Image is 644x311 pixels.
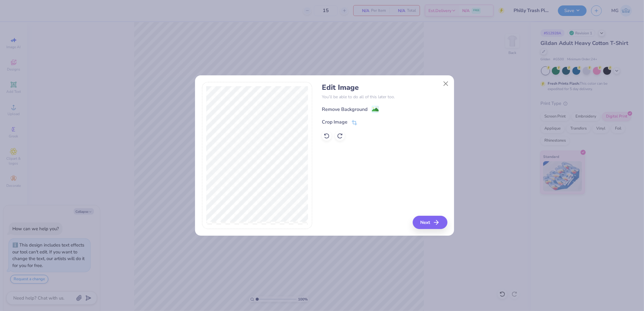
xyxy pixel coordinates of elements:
[413,216,447,229] button: Next
[322,106,367,113] div: Remove Background
[322,83,447,92] h4: Edit Image
[322,118,348,126] div: Crop Image
[322,94,447,100] p: You’ll be able to do all of this later too.
[440,78,452,89] button: Close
